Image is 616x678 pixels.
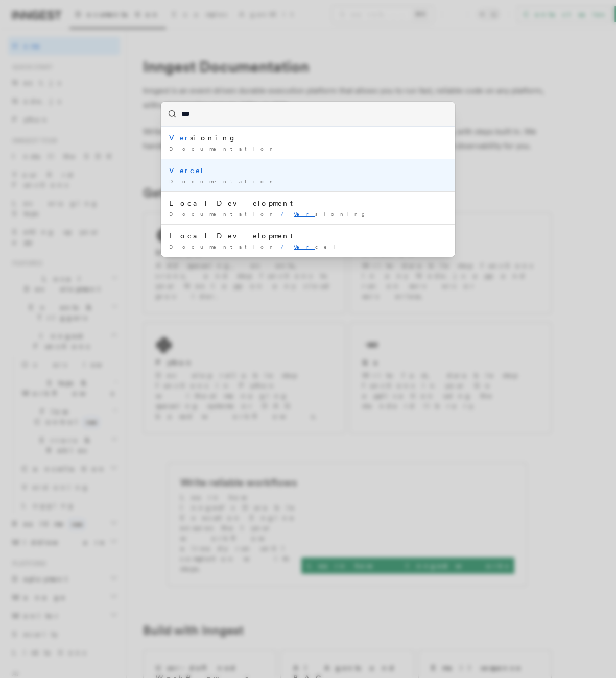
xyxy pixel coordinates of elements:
[281,244,290,250] span: /
[169,211,277,217] span: Documentation
[281,211,290,217] span: /
[169,134,190,142] mark: Ver
[169,166,190,175] mark: Ver
[169,198,447,208] div: Local Development
[169,146,277,152] span: Documentation
[294,244,315,250] mark: Ver
[169,165,447,176] div: cel
[294,211,366,217] span: sioning
[169,231,447,241] div: Local Development
[294,211,315,217] mark: Ver
[169,133,447,143] div: sioning
[294,244,340,250] span: cel
[169,244,277,250] span: Documentation
[169,178,277,184] span: Documentation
